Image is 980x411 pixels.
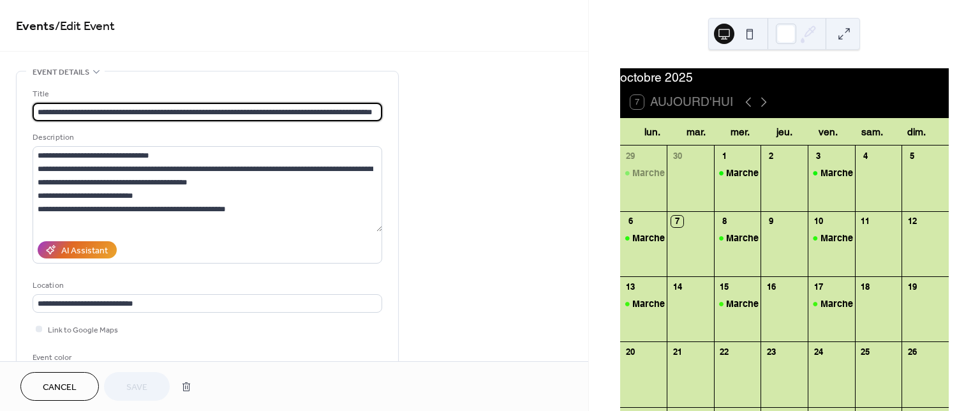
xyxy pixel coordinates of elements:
div: 18 [859,281,871,292]
div: 23 [766,347,777,358]
div: Marche Nordique CROIX D'AUGAS (sur inscription : merci de vous inscrire par SMS ou MAIL jusqu'au ... [808,297,855,310]
div: 12 [907,216,918,227]
div: 24 [812,347,824,358]
div: mar. [674,118,718,146]
div: 25 [859,347,871,358]
div: jeu. [762,118,806,146]
div: 11 [859,216,871,227]
div: Marche Nordique MAINTENON (sur inscription : merci de vous inscrire par SMS ou MAIL avant le 09/1... [808,232,855,244]
div: 3 [812,150,824,161]
div: sam. [850,118,895,146]
div: 7 [671,216,683,227]
span: Event details [33,66,89,79]
button: Cancel [20,372,99,401]
div: 2 [766,150,777,161]
div: Description [33,131,380,144]
div: Marche Nordique CROIX D'AUGAS (sur inscription : merci de vous inscrire par SMS ou MAIL jusqu'au ... [714,297,761,310]
a: Events [16,14,55,39]
div: 20 [625,347,636,358]
div: 15 [718,281,730,292]
div: 13 [625,281,636,292]
div: 30 [671,150,683,161]
div: Location [33,279,380,292]
div: 10 [812,216,824,227]
div: 6 [625,216,636,227]
div: lun. [630,118,674,146]
div: Marche Nordique CROIX D'AUGAS (sur inscription : merci de vous inscrire par SMS ou MAIL jusqu'au ... [620,297,667,310]
div: Marche Nordique CARREFOUR DE VIENNE (sur inscription : merci de vous inscrire par SMS ou MAIL ava... [714,167,761,179]
div: 1 [718,150,730,161]
div: Marche Nordique MAINTENON (sur inscription : merci de vous inscrire par SMS ou MAIL avant le 05/1... [620,232,667,244]
div: Event color [33,351,128,364]
div: 26 [907,347,918,358]
span: Link to Google Maps [48,324,118,337]
div: Title [33,87,380,101]
div: 9 [766,216,777,227]
div: 16 [766,281,777,292]
div: 21 [671,347,683,358]
div: Marche Nordique CARREFOUR DE VIENNE (sur inscription : merci de vous inscrire par SMS ou MAIL ava... [808,167,855,179]
div: octobre 2025 [620,68,949,87]
div: 14 [671,281,683,292]
div: 17 [812,281,824,292]
div: Marche Nordique MAINTENON (sur inscription : merci de vous inscrire par SMS ou MAIL avant le 07/1... [714,232,761,244]
div: dim. [895,118,939,146]
div: 19 [907,281,918,292]
div: 29 [625,150,636,161]
span: Cancel [43,381,77,394]
span: / Edit Event [55,14,115,39]
div: 5 [907,150,918,161]
div: mer. [718,118,762,146]
div: AI Assistant [61,244,108,258]
div: 22 [718,347,730,358]
div: ven. [806,118,850,146]
button: AI Assistant [38,241,117,258]
div: Marche Nordique CARREFOUR DE VIENNE (sur inscription : merci de vous inscrire par SMS ou MAIL ava... [620,167,667,179]
div: 4 [859,150,871,161]
div: 8 [718,216,730,227]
